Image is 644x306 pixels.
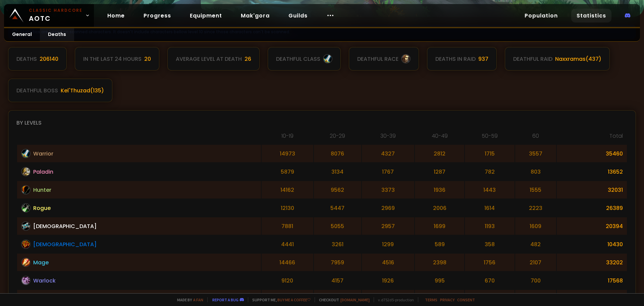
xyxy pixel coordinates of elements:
[262,217,313,235] td: 7881
[33,222,97,230] span: [DEMOGRAPHIC_DATA]
[83,55,142,63] div: In the last 24 hours
[262,145,313,162] td: 14973
[33,258,49,267] span: Mage
[515,254,556,271] td: 2107
[362,181,414,199] td: 3373
[435,55,476,63] div: Deaths in raid
[465,199,514,217] td: 1614
[314,254,361,271] td: 7959
[33,204,51,212] span: Rogue
[29,7,83,24] span: AOTC
[415,199,464,217] td: 2006
[262,272,313,289] td: 9120
[4,4,94,27] a: Classic HardcoreAOTC
[283,9,313,23] a: Guilds
[465,145,514,162] td: 1715
[173,297,203,302] span: Made by
[4,28,40,41] a: General
[33,168,53,176] span: Paladin
[457,297,475,302] a: Consent
[515,132,556,144] th: 60
[465,163,514,180] td: 782
[315,297,370,302] span: Checkout
[29,7,83,13] small: Classic Hardcore
[314,145,361,162] td: 8076
[362,163,414,180] td: 1767
[362,254,414,271] td: 4516
[262,235,313,253] td: 4441
[515,217,556,235] td: 1609
[515,272,556,289] td: 700
[513,55,552,63] div: deathful raid
[314,181,361,199] td: 9562
[415,163,464,180] td: 1287
[362,132,414,144] th: 30-39
[314,199,361,217] td: 5447
[16,86,58,95] div: deathful boss
[515,163,556,180] td: 803
[40,55,58,63] div: 206140
[40,28,74,41] a: Deaths
[357,55,398,63] div: deathful race
[245,55,251,63] div: 26
[415,145,464,162] td: 2812
[478,55,488,63] div: 937
[314,163,361,180] td: 3134
[235,9,275,23] a: Mak'gora
[415,272,464,289] td: 995
[557,254,627,271] td: 33202
[362,199,414,217] td: 2969
[362,217,414,235] td: 2957
[61,86,104,95] div: Kel'Thuzad ( 135 )
[557,181,627,199] td: 32031
[571,9,611,23] a: Statistics
[515,199,556,217] td: 2223
[465,217,514,235] td: 1193
[415,132,464,144] th: 40-49
[557,272,627,289] td: 17568
[362,145,414,162] td: 4327
[314,217,361,235] td: 5055
[415,181,464,199] td: 1936
[340,297,370,302] a: [DOMAIN_NAME]
[314,132,361,144] th: 20-29
[262,132,313,144] th: 10-19
[557,132,627,144] th: Total
[16,55,37,63] div: Deaths
[276,55,320,63] div: deathful class
[248,297,311,302] span: Support me,
[425,297,437,302] a: Terms
[557,199,627,217] td: 26389
[33,240,97,249] span: [DEMOGRAPHIC_DATA]
[262,199,313,217] td: 12130
[465,254,514,271] td: 1756
[33,149,53,158] span: Warrior
[314,272,361,289] td: 4157
[515,235,556,253] td: 482
[465,272,514,289] td: 670
[465,132,514,144] th: 50-59
[193,297,203,302] a: a fan
[144,55,151,63] div: 20
[262,163,313,180] td: 5879
[277,297,311,302] a: Buy me a coffee
[465,181,514,199] td: 1443
[184,9,227,23] a: Equipment
[33,276,56,285] span: Warlock
[557,145,627,162] td: 35460
[176,55,242,63] div: Average level at death
[362,235,414,253] td: 1299
[515,145,556,162] td: 3557
[465,235,514,253] td: 358
[33,186,51,194] span: Hunter
[515,181,556,199] td: 1555
[415,235,464,253] td: 589
[102,9,130,23] a: Home
[262,181,313,199] td: 14162
[16,119,628,127] div: By levels
[557,163,627,180] td: 13652
[555,55,601,63] div: Naxxramas ( 437 )
[557,217,627,235] td: 20394
[440,297,454,302] a: Privacy
[557,235,627,253] td: 10430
